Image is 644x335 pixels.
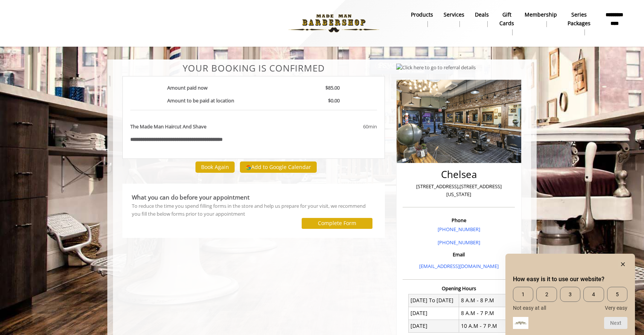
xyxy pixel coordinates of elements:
[459,320,509,332] td: 10 A.M - 7 P.M
[167,84,208,91] b: Amount paid now
[404,252,513,257] h3: Email
[404,183,513,198] p: [STREET_ADDRESS],[STREET_ADDRESS][US_STATE]
[513,260,627,329] div: How easy is it to use our website? Select an option from 1 to 5, with 1 being Not easy at all and...
[409,320,459,332] td: [DATE]
[438,226,480,233] a: [PHONE_NUMBER]
[240,161,317,173] button: Add to Google Calendar
[568,11,591,27] b: Series packages
[536,287,557,302] span: 2
[122,63,385,73] center: Your Booking is confirmed
[302,123,377,131] div: 60min
[470,9,494,29] a: DealsDeals
[406,9,438,29] a: Productsproducts
[130,123,206,131] b: The Made Man Haircut And Shave
[282,3,386,44] img: Made Man Barbershop logo
[513,287,627,311] div: How easy is it to use our website? Select an option from 1 to 5, with 1 being Not easy at all and...
[513,305,546,311] span: Not easy at all
[525,11,557,19] b: Membership
[404,169,513,180] h2: Chelsea
[605,305,627,311] span: Very easy
[419,263,499,270] a: [EMAIL_ADDRESS][DOMAIN_NAME]
[318,220,356,226] label: Complete Form
[444,11,464,19] b: Services
[409,307,459,320] td: [DATE]
[513,275,627,284] h2: How easy is it to use our website? Select an option from 1 to 5, with 1 being Not easy at all and...
[562,9,596,37] a: Series packagesSeries packages
[459,294,509,307] td: 8 A.M - 8 P.M
[583,287,604,302] span: 4
[513,287,533,302] span: 1
[438,239,480,246] a: [PHONE_NUMBER]
[403,286,515,291] h3: Opening Hours
[494,9,519,37] a: Gift cardsgift cards
[328,97,340,104] b: $0.00
[604,317,627,329] button: Next question
[459,307,509,320] td: 8 A.M - 7 P.M
[499,11,514,27] b: gift cards
[411,11,433,19] b: products
[167,97,234,104] b: Amount to be paid at location
[519,9,562,29] a: MembershipMembership
[396,64,476,72] img: Click here to go to referral details
[409,294,459,307] td: [DATE] To [DATE]
[475,11,489,19] b: Deals
[560,287,580,302] span: 3
[132,193,250,201] b: What you can do before your appointment
[618,260,627,269] button: Hide survey
[325,84,340,91] b: $85.00
[438,9,470,29] a: ServicesServices
[132,202,375,218] div: To reduce the time you spend filling forms in the store and help us prepare for your visit, we re...
[302,218,372,229] button: Complete Form
[607,287,627,302] span: 5
[195,161,235,172] button: Book Again
[404,218,513,223] h3: Phone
